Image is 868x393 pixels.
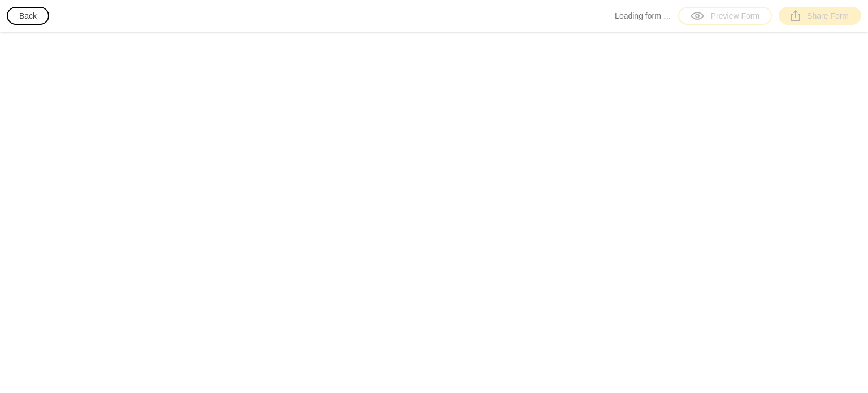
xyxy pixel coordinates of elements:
[678,7,772,25] a: Preview Form
[779,7,861,25] a: Share Form
[691,10,759,21] div: Preview Form
[615,10,671,21] span: Loading form …
[791,10,849,21] div: Share Form
[7,7,49,25] button: Back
